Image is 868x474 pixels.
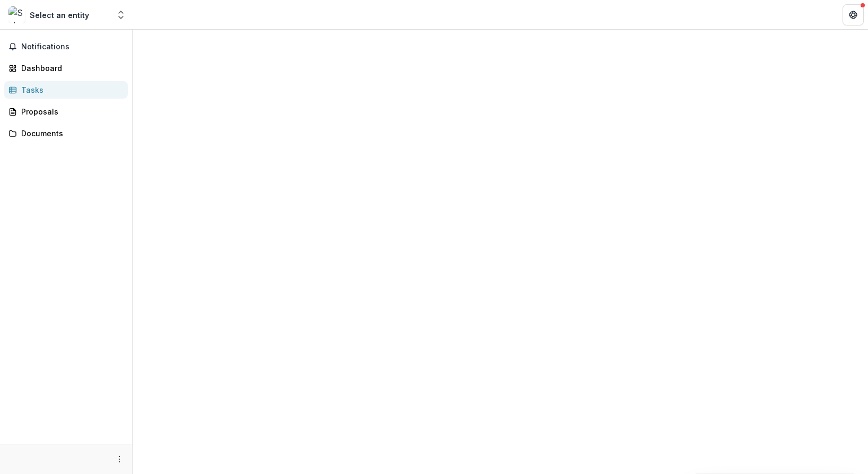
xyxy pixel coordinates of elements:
[113,4,128,25] button: Open entity switcher
[21,84,119,95] div: Tasks
[4,103,128,120] a: Proposals
[843,4,864,25] button: Get Help
[21,128,119,139] div: Documents
[21,63,119,74] div: Dashboard
[4,81,128,99] a: Tasks
[21,42,124,51] span: Notifications
[4,38,128,55] button: Notifications
[21,106,119,117] div: Proposals
[8,6,25,23] img: Select an entity
[113,453,126,466] button: More
[4,59,128,77] a: Dashboard
[4,125,128,142] a: Documents
[30,10,89,21] div: Select an entity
